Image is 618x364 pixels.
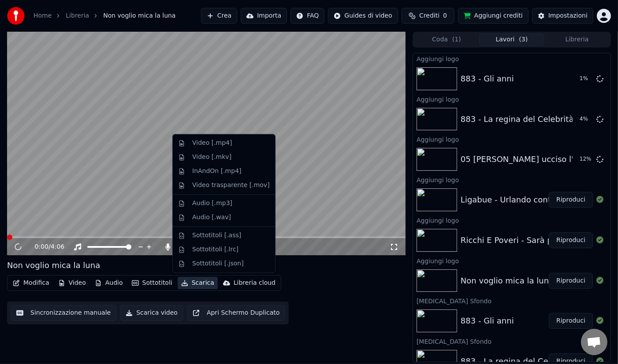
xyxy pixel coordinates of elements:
span: 0 [443,11,447,20]
div: Aggiungi logo [413,94,611,104]
button: Importa [241,8,287,24]
div: [MEDICAL_DATA] Sfondo [413,295,611,306]
button: FAQ [290,8,324,24]
span: Non voglio mica la luna [103,11,175,20]
button: Crediti0 [402,8,454,24]
button: Guides di video [328,8,398,24]
button: Modifica [9,277,53,289]
div: InAndOn [.mp4] [192,167,241,176]
div: Ligabue - Urlando contro il cielo [461,194,587,206]
button: Riproduci [549,273,593,289]
span: 4:06 [51,243,64,251]
button: Libreria [544,33,610,46]
button: Coda [414,33,479,46]
button: Riproduci [549,232,593,248]
button: Apri Schermo Duplicato [187,305,285,321]
div: Video [.mp4] [192,139,232,148]
div: Audio [.wav] [192,213,231,222]
button: Impostazioni [532,8,593,24]
button: Scarica video [120,305,183,321]
div: 12 % [580,156,593,163]
div: / [34,243,56,251]
button: Audio [91,277,127,289]
div: Ricchi E Poveri - Sarà perché ti amo [461,234,602,246]
div: 883 - Gli anni [461,315,514,327]
button: Aggiungi crediti [458,8,529,24]
nav: breadcrumb [34,11,176,20]
div: 883 - La regina del Celebrità [461,113,574,125]
div: Aprire la chat [581,329,607,355]
div: Video trasparente [.mov] [192,181,270,190]
div: Aggiungi logo [413,174,611,185]
img: youka [7,7,25,25]
div: Impostazioni [548,11,588,20]
span: ( 1 ) [452,35,461,44]
button: Video [55,277,89,289]
button: Lavori [479,33,544,46]
div: [MEDICAL_DATA] Sfondo [413,336,611,346]
div: Aggiungi logo [413,255,611,266]
div: 1 % [580,75,593,82]
div: Sottotitoli [.ass] [192,231,241,240]
div: Libreria cloud [234,279,275,287]
div: Sottotitoli [.json] [192,259,244,268]
span: 0:00 [34,243,48,251]
button: Scarica [178,277,218,289]
span: ( 3 ) [519,35,528,44]
button: Sottotitoli [128,277,176,289]
a: Libreria [66,11,89,20]
a: Home [34,11,52,20]
div: Aggiungi logo [413,134,611,144]
button: Crea [201,8,237,24]
div: Video [.mkv] [192,153,231,162]
div: Sottotitoli [.lrc] [192,245,238,254]
button: Sincronizzazione manuale [11,305,116,321]
div: Audio [.mp3] [192,199,232,208]
span: Crediti [419,11,439,20]
button: Riproduci [549,192,593,208]
div: Non voglio mica la luna [7,259,100,272]
div: Aggiungi logo [413,53,611,64]
button: Riproduci [549,313,593,329]
div: Non voglio mica la luna [461,275,554,287]
div: Aggiungi logo [413,215,611,225]
div: 4 % [580,116,593,123]
div: 883 - Gli anni [461,73,514,85]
